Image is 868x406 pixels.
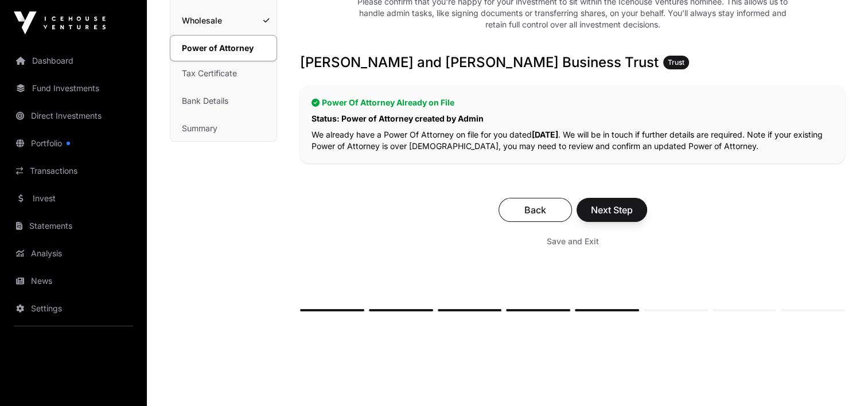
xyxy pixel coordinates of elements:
a: Wholesale [170,8,277,33]
a: Invest [9,186,138,211]
a: Analysis [9,241,138,266]
p: We already have a Power Of Attorney on file for you dated . We will be in touch if further detail... [312,129,834,152]
a: Direct Investments [9,103,138,128]
a: Transactions [9,158,138,184]
a: Tax Certificate [170,61,277,86]
button: Save and Exit [533,231,613,252]
span: Trust [668,58,684,67]
strong: [DATE] [532,130,558,139]
h2: Power Of Attorney Already on File [312,97,834,108]
a: Dashboard [9,48,138,73]
a: Summary [170,116,277,141]
p: Status: Power of Attorney created by Admin [312,113,834,124]
a: Bank Details [170,88,277,114]
button: Back [499,198,572,222]
a: Fund Investments [9,76,138,101]
a: News [9,268,138,294]
a: Portfolio [9,131,138,156]
a: Power of Attorney [170,35,277,61]
span: Save and Exit [547,236,599,247]
span: Next Step [591,203,633,217]
a: Settings [9,296,138,321]
iframe: Chat Widget [811,351,868,406]
h3: [PERSON_NAME] and [PERSON_NAME] Business Trust [300,53,845,72]
a: Statements [9,213,138,239]
span: Back [513,203,558,217]
img: Icehouse Ventures Logo [14,11,106,34]
button: Next Step [577,198,647,222]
